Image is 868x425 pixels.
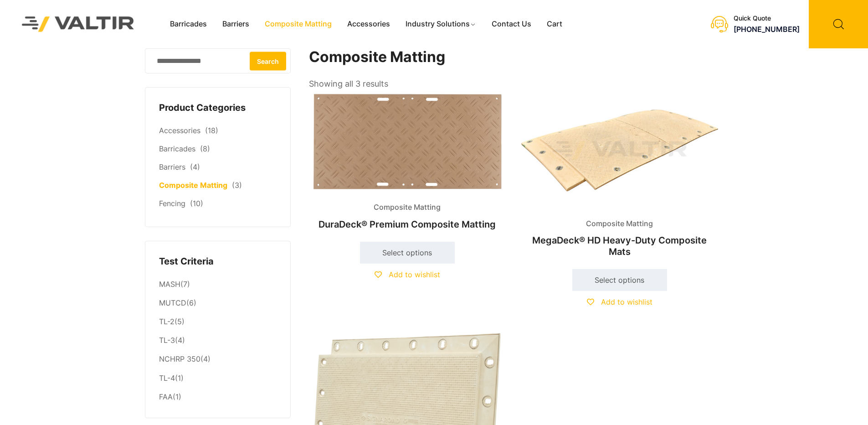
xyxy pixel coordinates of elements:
a: Select options for “DuraDeck® Premium Composite Matting” [360,242,455,264]
span: Add to wishlist [389,270,440,279]
li: (4) [159,350,277,369]
a: [PHONE_NUMBER] [734,25,800,34]
span: (3) [232,181,242,190]
span: Composite Matting [579,217,660,231]
span: Composite Matting [367,201,447,214]
h4: Product Categories [159,101,277,115]
a: Accessories [339,17,398,31]
a: Add to wishlist [375,270,440,279]
a: NCHRP 350 [159,354,200,363]
a: TL-2 [159,317,175,326]
a: Composite MattingMegaDeck® HD Heavy-Duty Composite Mats [521,91,718,261]
button: Search [250,52,286,70]
a: Fencing [159,199,185,208]
a: Cart [539,17,570,31]
a: Barriers [215,17,257,31]
a: Select options for “MegaDeck® HD Heavy-Duty Composite Mats” [572,269,667,291]
a: TL-3 [159,336,175,345]
h4: Test Criteria [159,255,277,269]
li: (7) [159,275,277,294]
a: MUTCD [159,298,186,307]
span: Add to wishlist [601,297,652,306]
p: Showing all 3 results [309,76,388,92]
a: Composite Matting [159,181,227,190]
h2: MegaDeck® HD Heavy-Duty Composite Mats [521,230,718,261]
a: Composite MattingDuraDeck® Premium Composite Matting [309,91,506,234]
a: TL-4 [159,373,175,383]
h1: Composite Matting [309,48,719,66]
li: (6) [159,294,277,313]
a: Barricades [159,144,195,153]
a: Accessories [159,126,200,135]
img: Valtir Rentals [10,5,146,43]
li: (4) [159,332,277,350]
li: (5) [159,313,277,332]
li: (1) [159,388,277,404]
a: Barricades [162,17,215,31]
a: MASH [159,280,180,289]
a: FAA [159,392,173,401]
span: (4) [190,162,200,171]
a: Contact Us [484,17,539,31]
li: (1) [159,369,277,388]
div: Quick Quote [734,15,800,22]
span: (10) [190,199,203,208]
a: Industry Solutions [398,17,484,31]
a: Add to wishlist [587,297,652,306]
span: (18) [205,126,218,135]
span: (8) [200,144,210,153]
a: Barriers [159,162,185,171]
a: Composite Matting [257,17,339,31]
h2: DuraDeck® Premium Composite Matting [309,214,506,234]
